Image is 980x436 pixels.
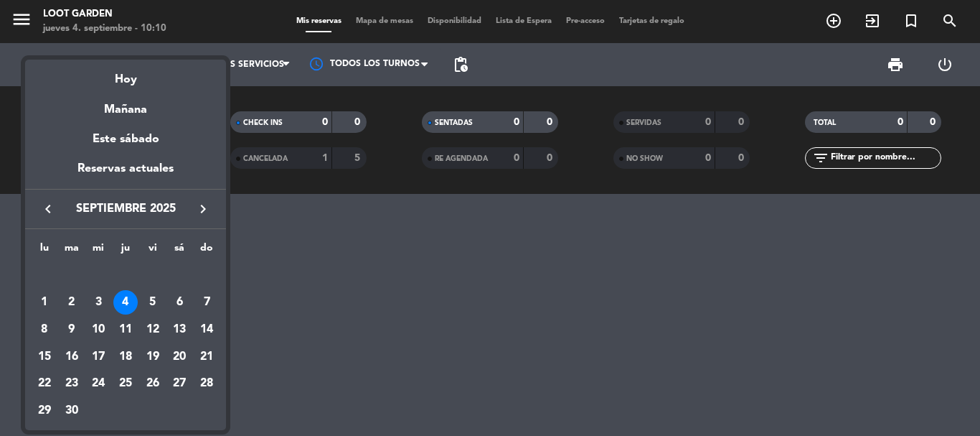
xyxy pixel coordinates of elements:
[60,345,84,369] div: 16
[25,90,226,119] div: Mañana
[166,371,194,398] td: 27 de septiembre de 2025
[32,345,57,369] div: 15
[86,317,110,342] div: 10
[141,290,165,315] div: 5
[31,262,220,289] td: SEP.
[31,371,58,398] td: 22 de septiembre de 2025
[61,200,190,218] span: septiembre 2025
[113,345,138,369] div: 18
[58,289,85,317] td: 2 de septiembre de 2025
[193,289,220,317] td: 7 de septiembre de 2025
[139,316,166,343] td: 12 de septiembre de 2025
[31,240,58,262] th: lunes
[31,397,58,425] td: 29 de septiembre de 2025
[193,316,220,343] td: 14 de septiembre de 2025
[60,372,84,396] div: 23
[32,372,57,396] div: 22
[194,345,219,369] div: 21
[60,317,84,342] div: 9
[112,289,139,317] td: 4 de septiembre de 2025
[32,399,57,423] div: 29
[25,119,226,159] div: Este sábado
[58,240,85,262] th: martes
[113,372,138,396] div: 25
[85,371,112,398] td: 24 de septiembre de 2025
[112,343,139,371] td: 18 de septiembre de 2025
[139,289,166,317] td: 5 de septiembre de 2025
[32,317,57,342] div: 8
[86,290,110,315] div: 3
[141,345,165,369] div: 19
[58,343,85,371] td: 16 de septiembre de 2025
[193,343,220,371] td: 21 de septiembre de 2025
[166,240,194,262] th: sábado
[58,397,85,425] td: 30 de septiembre de 2025
[166,316,194,343] td: 13 de septiembre de 2025
[60,290,84,315] div: 2
[39,200,57,218] i: keyboard_arrow_left
[194,200,212,218] i: keyboard_arrow_right
[25,159,226,189] div: Reservas actuales
[113,317,138,342] div: 11
[194,290,219,315] div: 7
[194,317,219,342] div: 14
[86,345,110,369] div: 17
[60,399,84,423] div: 30
[85,316,112,343] td: 10 de septiembre de 2025
[193,240,220,262] th: domingo
[167,345,192,369] div: 20
[139,371,166,398] td: 26 de septiembre de 2025
[166,343,194,371] td: 20 de septiembre de 2025
[86,372,110,396] div: 24
[31,343,58,371] td: 15 de septiembre de 2025
[32,290,57,315] div: 1
[85,289,112,317] td: 3 de septiembre de 2025
[167,317,192,342] div: 13
[85,240,112,262] th: miércoles
[113,290,138,315] div: 4
[193,371,220,398] td: 28 de septiembre de 2025
[112,316,139,343] td: 11 de septiembre de 2025
[139,240,166,262] th: viernes
[166,289,194,317] td: 6 de septiembre de 2025
[141,317,165,342] div: 12
[31,316,58,343] td: 8 de septiembre de 2025
[190,200,216,218] button: keyboard_arrow_right
[167,372,192,396] div: 27
[167,290,192,315] div: 6
[58,371,85,398] td: 23 de septiembre de 2025
[35,200,61,218] button: keyboard_arrow_left
[85,343,112,371] td: 17 de septiembre de 2025
[31,289,58,317] td: 1 de septiembre de 2025
[58,316,85,343] td: 9 de septiembre de 2025
[112,240,139,262] th: jueves
[194,372,219,396] div: 28
[141,372,165,396] div: 26
[25,60,226,89] div: Hoy
[139,343,166,371] td: 19 de septiembre de 2025
[112,371,139,398] td: 25 de septiembre de 2025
